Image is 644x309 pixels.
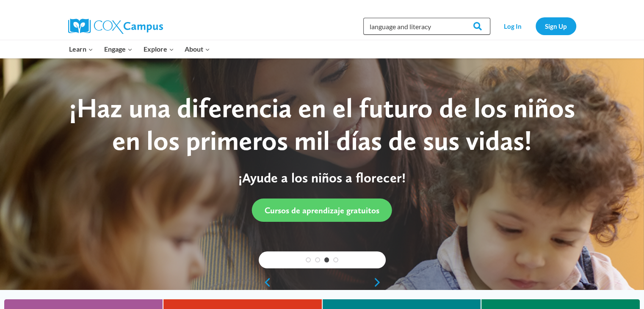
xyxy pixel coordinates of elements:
a: 2 [315,257,320,262]
button: Child menu of Engage [99,40,138,58]
a: 3 [324,257,329,262]
a: 4 [333,257,338,262]
nav: Primary Navigation [64,40,216,58]
button: Child menu of Learn [64,40,99,58]
button: Child menu of About [179,40,216,58]
button: Child menu of Explore [138,40,180,58]
nav: Secondary Navigation [495,17,576,35]
input: Search Cox Campus [363,18,490,35]
div: content slider buttons [259,274,386,291]
a: Cursos de aprendizaje gratuitos [252,199,392,222]
p: ¡Ayude a los niños a florecer! [57,170,586,186]
div: ¡Haz una diferencia en el futuro de los niños en los primeros mil días de sus vidas! [57,92,586,157]
span: Cursos de aprendizaje gratuitos [265,205,379,215]
a: next [373,277,386,287]
a: 1 [306,257,311,262]
a: previous [259,277,271,287]
img: Cox Campus [68,19,163,34]
a: Log In [495,17,531,35]
a: Sign Up [536,17,576,35]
